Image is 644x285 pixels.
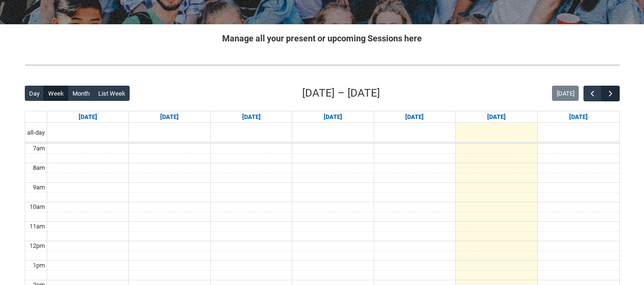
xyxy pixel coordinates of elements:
[93,86,130,101] button: List Week
[31,144,47,153] div: 7am
[601,86,619,101] button: Next Week
[240,111,263,123] a: Go to September 9, 2025
[322,111,344,123] a: Go to September 10, 2025
[403,111,426,123] a: Go to September 11, 2025
[302,85,380,101] h2: [DATE] – [DATE]
[68,86,94,101] button: Month
[25,128,47,138] span: all-day
[25,86,44,101] button: Day
[552,86,579,101] button: [DATE]
[485,111,508,123] a: Go to September 12, 2025
[583,86,602,101] button: Previous Week
[28,202,47,212] div: 10am
[567,111,590,123] a: Go to September 13, 2025
[31,261,47,270] div: 1pm
[28,222,47,231] div: 11am
[31,183,47,192] div: 9am
[43,86,68,101] button: Week
[25,60,620,70] img: REDU_GREY_LINE
[28,241,47,251] div: 12pm
[25,32,620,45] h2: Manage all your present or upcoming Sessions here
[77,111,99,123] a: Go to September 7, 2025
[31,163,47,173] div: 8am
[158,111,181,123] a: Go to September 8, 2025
